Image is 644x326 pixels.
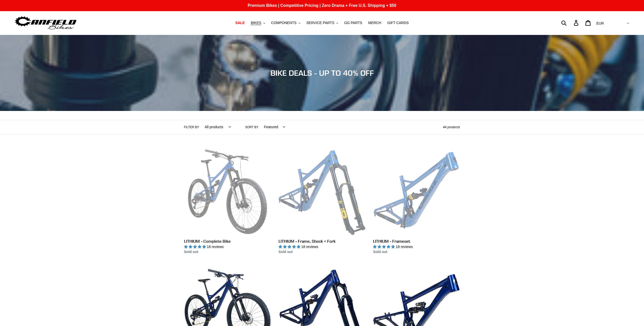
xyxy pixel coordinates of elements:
span: 44 products [443,125,460,129]
span: SALE [235,21,245,25]
button: BIKES [248,20,267,26]
label: Sort by [245,125,258,129]
label: Filter by [184,125,199,129]
span: GG PARTS [344,21,362,25]
input: Search [564,17,577,28]
button: COMPONENTS [269,20,303,26]
button: SERVICE PARTS [304,20,341,26]
a: SALE [233,20,247,26]
a: GIFT CARDS [385,20,411,26]
a: MERCH [366,20,384,26]
a: GG PARTS [342,20,365,26]
span: COMPONENTS [271,21,297,25]
img: Canfield Bikes [14,15,77,31]
span: BIKES [251,21,261,25]
span: MERCH [368,21,381,25]
span: SERVICE PARTS [306,21,334,25]
span: GIFT CARDS [387,21,409,25]
span: BIKE DEALS - UP TO 40% OFF [270,68,374,78]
